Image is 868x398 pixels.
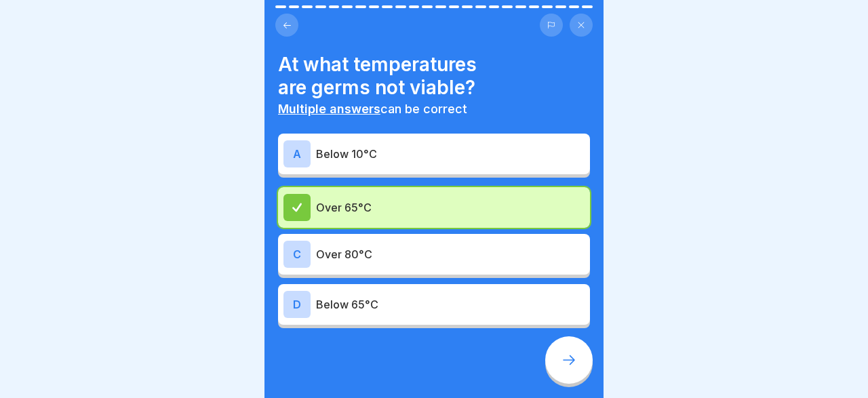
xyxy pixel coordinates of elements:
[278,102,380,116] b: Multiple answers
[283,241,311,268] div: C
[278,53,590,99] h4: At what temperatures are germs not viable?
[316,246,585,262] p: Over 80°C
[283,140,311,167] div: A
[316,296,585,313] p: Below 65°C
[283,291,311,318] div: D
[316,146,585,162] p: Below 10°C
[278,102,590,117] p: can be correct
[316,199,585,216] p: Over 65°C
